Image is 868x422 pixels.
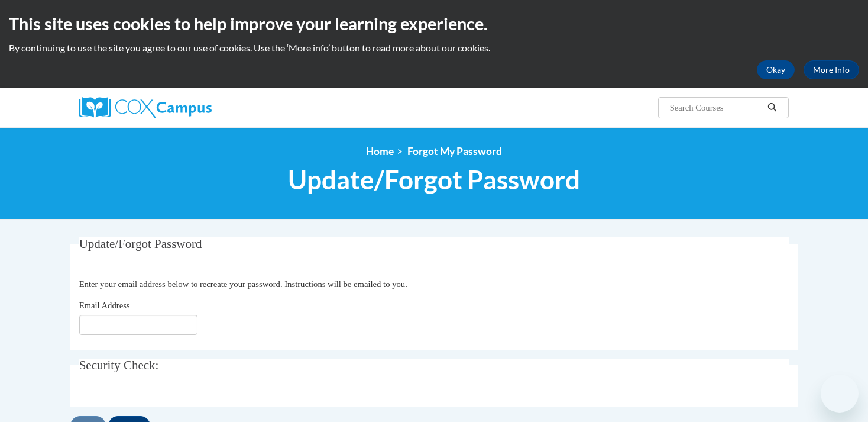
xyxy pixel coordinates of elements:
span: Forgot My Password [407,145,502,157]
input: Email [79,315,197,335]
iframe: Button to launch messaging window [821,375,859,413]
a: Cox Campus [79,97,304,118]
p: By continuing to use the site you agree to our use of cookies. Use the ‘More info’ button to read... [9,41,859,54]
img: Cox Campus [79,97,212,118]
button: Search [763,101,781,115]
span: Enter your email address below to recreate your password. Instructions will be emailed to you. [79,279,407,289]
span: Email Address [79,301,130,310]
a: More Info [804,60,859,79]
input: Search Courses [669,101,763,115]
span: Update/Forgot Password [79,237,202,251]
button: Okay [757,60,795,79]
span: Security Check: [79,358,159,372]
span: Update/Forgot Password [288,164,580,195]
a: Home [366,145,394,157]
h2: This site uses cookies to help improve your learning experience. [9,12,859,36]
